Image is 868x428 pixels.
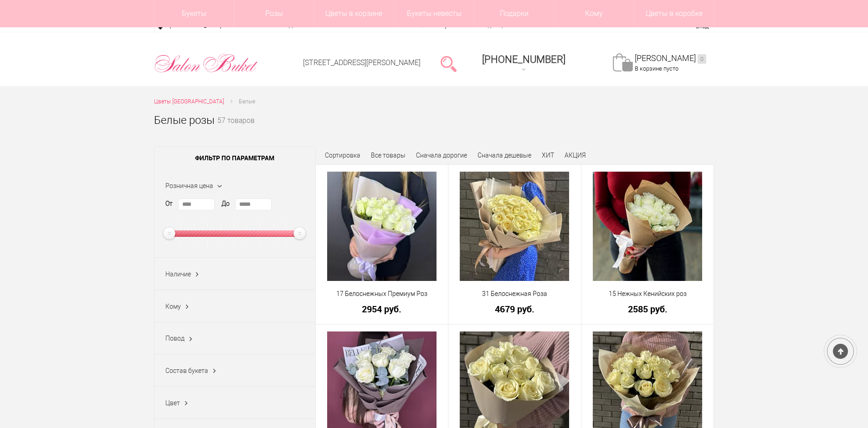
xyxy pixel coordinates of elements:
span: Цвет [165,399,180,407]
ins: 0 [698,54,706,64]
span: Цветы [GEOGRAPHIC_DATA] [154,98,224,105]
span: Фильтр по параметрам [154,147,315,169]
a: Сначала дорогие [416,152,467,159]
img: Цветы Нижний Новгород [154,51,258,75]
a: 31 Белоснежная Роза [454,289,575,299]
h1: Белые розы [154,112,215,128]
a: [PERSON_NAME] [635,53,706,64]
a: 2585 руб. [587,304,708,314]
a: Все товары [371,152,406,159]
img: 31 Белоснежная Роза [460,172,569,281]
small: 57 товаров [217,117,255,139]
a: [STREET_ADDRESS][PERSON_NAME] [303,58,421,67]
span: В корзине пусто [635,65,678,72]
span: Розничная цена [165,182,213,189]
a: 2954 руб. [322,304,442,314]
img: 17 Белоснежных Премиум Роз [327,172,437,281]
span: Белые [239,98,255,105]
span: Наличие [165,270,191,278]
a: АКЦИЯ [565,152,586,159]
a: [PHONE_NUMBER] [477,51,571,76]
span: [PHONE_NUMBER] [482,54,565,65]
label: От [165,199,173,209]
span: Кому [165,303,181,310]
a: 4679 руб. [454,304,575,314]
span: Состав букета [165,367,208,374]
a: 17 Белоснежных Премиум Роз [322,289,442,299]
a: ХИТ [542,152,554,159]
label: До [221,199,230,209]
a: 15 Нежных Кенийских роз [587,289,708,299]
a: Цветы [GEOGRAPHIC_DATA] [154,97,224,107]
span: Сортировка [325,152,360,159]
span: Повод [165,335,185,342]
img: 15 Нежных Кенийских роз [593,172,702,281]
a: Сначала дешевые [478,152,531,159]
